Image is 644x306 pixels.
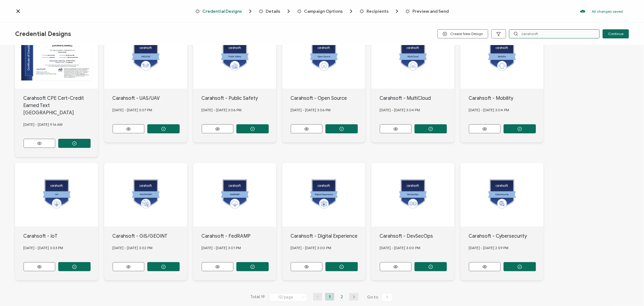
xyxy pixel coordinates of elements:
span: Details [266,9,280,14]
div: Carahsoft - IoT [24,233,98,240]
div: Carahsoft - Public Safety [202,95,277,102]
div: Carahsoft - DevSecOps [380,233,455,240]
iframe: Chat Widget [614,277,644,306]
div: [DATE] - [DATE] 3.04 PM [380,102,455,118]
div: [DATE] - [DATE] 3.06 PM [291,102,366,118]
div: [DATE] - [DATE] 3.00 PM [291,240,366,256]
span: Credential Designs [202,9,242,14]
span: Continue [608,32,623,36]
div: [DATE] - [DATE] 3.06 PM [202,102,277,118]
input: Select [269,293,307,301]
div: Carahsoft - Open Source [291,95,366,102]
div: Carahsoft - UAS/UAV [113,95,187,102]
div: Carahsoft - FedRAMP [202,233,277,240]
span: Campaign Options [304,9,343,14]
div: [DATE] - [DATE] 3.00 PM [380,240,455,256]
span: Campaign Options [297,8,354,14]
span: Preview and Send [412,9,449,14]
span: Credential Designs [195,8,253,14]
div: Carahsoft - Digital Experience [291,233,366,240]
div: [DATE] - [DATE] 3.01 PM [202,240,277,256]
button: Continue [603,29,629,38]
li: 1 [325,293,334,301]
div: [DATE] - [DATE] 3.03 PM [24,240,98,256]
span: Preview and Send [405,9,449,14]
span: Details [259,8,292,14]
span: Create New Design [443,32,483,36]
span: Recipients [367,9,389,14]
div: [DATE] - [DATE] 3.02 PM [113,240,187,256]
div: [DATE] - [DATE] 9.16 AM [24,116,98,133]
div: Carahsoft - GIS/GEOINT [113,233,187,240]
div: [DATE] - [DATE] 3.04 PM [469,102,544,118]
span: Recipients [360,8,400,14]
span: Go to [367,293,394,301]
button: Create New Design [437,29,488,38]
div: Carahsoft CPE Cert-Credit Earned Text [GEOGRAPHIC_DATA] [24,95,98,116]
div: Carahsoft - Cybersecurity [469,233,544,240]
div: [DATE] - [DATE] 3.07 PM [113,102,187,118]
span: Credential Designs [15,30,71,38]
div: Carahsoft - Mobility [469,95,544,102]
span: Total 19 [250,293,265,301]
div: [DATE] - [DATE] 2.59 PM [469,240,544,256]
p: All changes saved [592,9,623,14]
input: Search [509,29,600,38]
div: Breadcrumb [195,8,449,14]
div: Carahsoft - MultiCloud [380,95,455,102]
li: 2 [337,293,346,301]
